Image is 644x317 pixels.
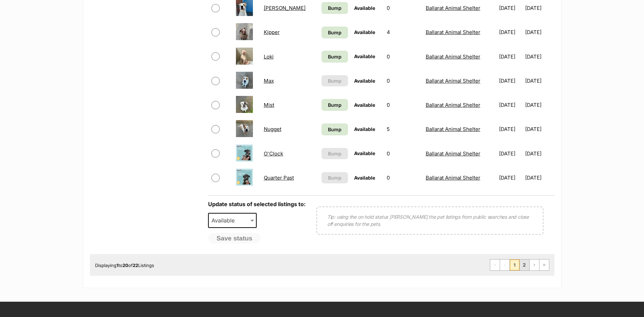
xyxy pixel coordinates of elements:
[321,123,348,135] a: Bump
[209,216,241,225] span: Available
[384,142,422,165] td: 0
[426,29,480,35] a: Ballarat Animal Shelter
[490,260,500,270] span: First page
[525,93,553,117] td: [DATE]
[208,213,257,228] span: Available
[264,5,306,11] a: [PERSON_NAME]
[426,126,480,132] a: Ballarat Animal Shelter
[496,45,525,68] td: [DATE]
[328,4,342,12] span: Bump
[496,69,525,93] td: [DATE]
[328,174,342,181] span: Bump
[354,102,375,108] span: Available
[384,93,422,117] td: 0
[426,5,480,11] a: Ballarat Animal Shelter
[496,93,525,117] td: [DATE]
[264,150,283,157] a: O'Clock
[426,102,480,108] a: Ballarat Animal Shelter
[496,117,525,141] td: [DATE]
[525,20,553,44] td: [DATE]
[327,213,533,228] p: Tip: using the on hold status [PERSON_NAME] the pet listings from public searches and close off e...
[510,260,519,270] span: Page 1
[328,29,342,36] span: Bump
[525,69,553,93] td: [DATE]
[426,53,480,60] a: Ballarat Animal Shelter
[354,5,375,11] span: Available
[95,263,154,268] span: Displaying to of Listings
[426,150,480,157] a: Ballarat Animal Shelter
[264,78,274,84] a: Max
[354,53,375,59] span: Available
[354,126,375,132] span: Available
[384,117,422,141] td: 5
[520,260,529,270] a: Page 2
[490,259,549,271] nav: Pagination
[525,166,553,189] td: [DATE]
[384,20,422,44] td: 4
[539,260,549,270] a: Last page
[328,53,342,60] span: Bump
[133,263,138,268] strong: 22
[328,77,342,84] span: Bump
[384,166,422,189] td: 0
[264,29,280,35] a: Kipper
[321,27,348,38] a: Bump
[116,263,118,268] strong: 1
[496,142,525,165] td: [DATE]
[328,101,342,109] span: Bump
[496,166,525,189] td: [DATE]
[208,201,306,207] label: Update status of selected listings to:
[496,20,525,44] td: [DATE]
[525,142,553,165] td: [DATE]
[123,263,128,268] strong: 20
[328,126,342,133] span: Bump
[384,45,422,68] td: 0
[321,99,348,111] a: Bump
[321,75,348,86] button: Bump
[321,2,348,14] a: Bump
[321,51,348,63] a: Bump
[426,78,480,84] a: Ballarat Animal Shelter
[354,150,375,156] span: Available
[354,78,375,84] span: Available
[264,174,294,181] a: Quarter Past
[264,53,274,60] a: Loki
[354,29,375,35] span: Available
[208,233,261,244] button: Save status
[321,148,348,159] button: Bump
[328,150,342,157] span: Bump
[530,260,539,270] a: Next page
[525,117,553,141] td: [DATE]
[264,102,274,108] a: Mist
[354,175,375,181] span: Available
[321,172,348,183] button: Bump
[500,260,510,270] span: Previous page
[384,69,422,93] td: 0
[525,45,553,68] td: [DATE]
[426,174,480,181] a: Ballarat Animal Shelter
[264,126,281,132] a: Nugget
